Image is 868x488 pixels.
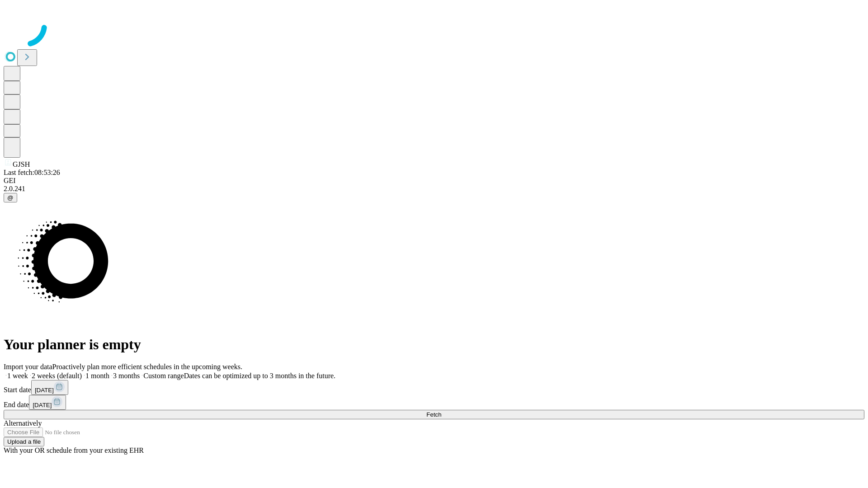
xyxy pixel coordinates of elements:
[113,372,140,380] span: 3 months
[4,185,864,193] div: 2.0.241
[184,372,335,380] span: Dates can be optimized up to 3 months in the future.
[4,177,864,185] div: GEI
[13,160,30,168] span: GJSH
[33,402,52,408] span: [DATE]
[4,169,60,176] span: Last fetch: 08:53:26
[4,336,864,353] h1: Your planner is empty
[4,193,17,202] button: @
[4,363,52,371] span: Import your data
[7,372,28,380] span: 1 week
[29,395,66,410] button: [DATE]
[32,372,82,380] span: 2 weeks (default)
[7,194,14,201] span: @
[85,372,109,380] span: 1 month
[426,411,441,418] span: Fetch
[52,363,242,371] span: Proactively plan more efficient schedules in the upcoming weeks.
[4,419,42,427] span: Alternatively
[4,446,144,454] span: With your OR schedule from your existing EHR
[143,372,184,380] span: Custom range
[4,410,864,419] button: Fetch
[35,387,54,394] span: [DATE]
[4,380,864,395] div: Start date
[4,395,864,410] div: End date
[31,380,68,395] button: [DATE]
[4,437,44,446] button: Upload a file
